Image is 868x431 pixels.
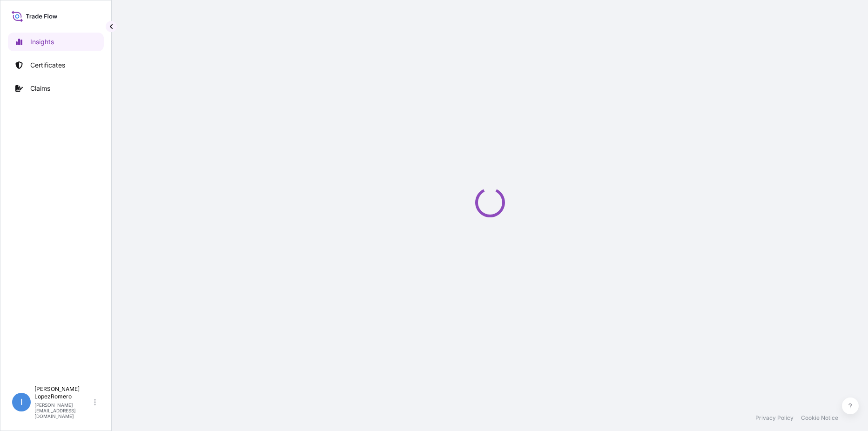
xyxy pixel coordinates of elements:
a: Certificates [8,56,104,74]
a: Cookie Notice [801,414,838,422]
p: [PERSON_NAME][EMAIL_ADDRESS][DOMAIN_NAME] [34,402,92,419]
p: Claims [30,84,50,93]
p: Certificates [30,61,65,70]
p: Insights [30,37,54,47]
span: I [20,397,23,407]
p: [PERSON_NAME] LopezRomero [34,385,92,400]
a: Claims [8,79,104,98]
a: Privacy Policy [755,414,794,422]
a: Insights [8,33,104,51]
